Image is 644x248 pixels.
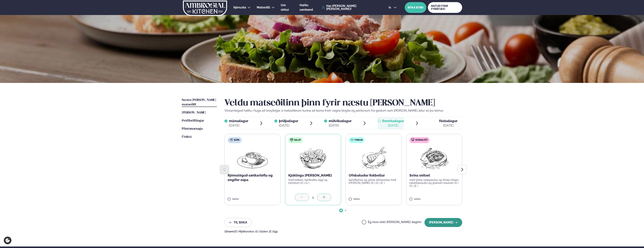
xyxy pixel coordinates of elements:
[296,146,330,170] img: Salad.png
[234,230,255,233] span: (D ) Mjólkurvörur ,
[4,237,11,244] a: Cookie settings
[257,5,270,10] a: Matseðill
[458,165,467,174] button: Next slide
[290,138,293,141] img: salad.svg
[382,123,404,128] div: [DATE]
[281,3,293,12] a: Um okkur
[409,178,459,187] p: með rjóma sveppasósu og fersku timjan, rabarbarasultu og grænum baunum (D ) (G ) (E )
[329,119,352,123] span: miðvikudagur
[309,195,317,200] div: 1
[229,119,248,123] span: mánudagur
[182,111,206,114] span: [PERSON_NAME]
[183,1,227,16] img: logo
[257,6,270,9] span: Matseðill
[300,3,320,12] a: Hafðu samband
[415,139,428,142] span: Svínakjöt
[322,5,380,11] a: Hæ [PERSON_NAME] [PERSON_NAME]!
[439,123,458,128] div: [DATE]
[386,6,400,9] button: is
[224,218,252,227] button: Til baka
[294,139,301,142] span: Salat
[224,98,462,108] h2: Veldu matseðilinn þinn fyrir næstu [PERSON_NAME]
[230,138,233,141] img: soup.svg
[279,119,298,123] span: þriðjudagur
[351,138,354,141] img: fish.svg
[349,178,399,184] p: kartöflumús og rjóma-sítrónusósa með [PERSON_NAME] (D ) (G ) (E )
[233,6,246,9] span: Þjónusta
[418,146,451,170] img: Pork-Meat.png
[357,146,390,170] img: Fish.png
[182,119,204,122] span: Prófílstillingar
[300,3,313,11] span: Hafðu samband
[409,173,459,178] p: Svína snitsel
[405,2,426,13] button: BÓKA BORÐ
[349,173,399,178] p: Ofnbakaðar fiskbollur
[182,135,192,139] a: Útskrá
[382,119,404,123] span: fimmtudagur
[220,165,229,174] button: Previous slide
[182,127,203,131] a: Pöntunarsaga
[340,210,342,211] span: Go to slide 1
[182,98,216,106] span: Næstu [PERSON_NAME] matseðill
[281,3,289,11] span: Um okkur
[224,230,462,233] div: Ofnæmi:
[345,210,346,211] span: Go to slide 2
[411,138,414,141] img: pork.svg
[355,139,363,142] span: Fiskur
[288,173,338,178] p: Kjúklinga [PERSON_NAME]
[234,139,239,142] span: Súpa
[439,119,458,123] span: föstudagur
[255,230,269,233] span: (G ) Glúten ,
[224,108,462,113] p: Vinsamlegast hafðu í huga að breytingar á matseðlinum kunna að koma fram vegna birgða og pöntunum...
[389,6,392,9] span: is
[182,127,203,130] span: Pöntunarsaga
[182,98,217,107] a: Næstu [PERSON_NAME] matseðill
[424,218,462,227] button: [PERSON_NAME]
[288,178,338,184] p: með beikoni, harðsoðnu eggi og tómötum (D ) (G )
[236,146,269,170] img: Soup.png
[269,230,278,233] span: (E ) Egg
[182,110,206,115] a: [PERSON_NAME]
[182,119,204,123] a: Prófílstillingar
[329,123,352,128] div: [DATE]
[233,5,246,10] a: Þjónusta
[182,135,192,138] span: Útskrá
[428,2,462,13] a: MATUR FYRIR FYRIRTÆKI
[229,123,248,128] div: [DATE]
[279,123,298,128] div: [DATE]
[228,173,277,182] p: Rjómalöguð sætkartöflu og engifer súpa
